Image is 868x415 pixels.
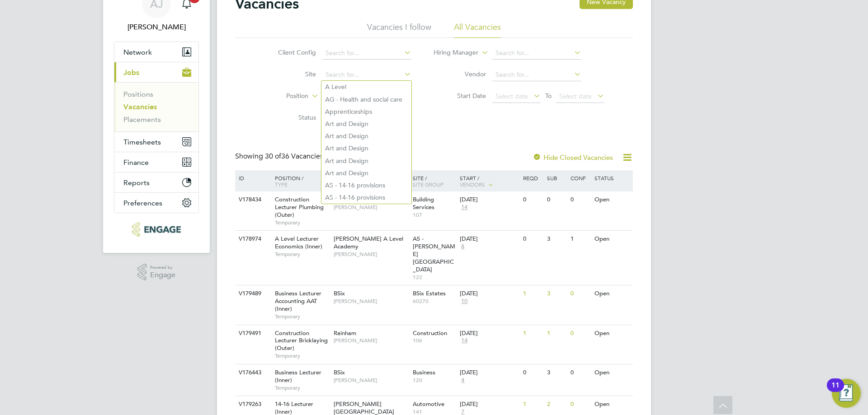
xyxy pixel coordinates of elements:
span: 14 [460,204,469,211]
div: 11 [831,385,840,397]
div: V179491 [236,325,268,342]
div: 0 [568,191,592,208]
span: Reports [123,178,150,187]
span: Business Lecturer Accounting AAT (Inner) [275,289,321,312]
span: 106 [413,337,456,344]
span: Rainham [334,329,356,337]
span: 60270 [413,298,456,305]
label: Site [264,70,316,78]
div: 2 [545,396,568,413]
div: 1 [568,231,592,247]
div: Position / [268,170,331,192]
span: Type [275,181,288,188]
span: Temporary [275,219,329,226]
span: 122 [413,274,456,281]
div: 0 [568,325,592,342]
span: Site Group [413,181,443,188]
li: Art and Design [321,155,411,167]
label: Status [264,113,316,121]
span: Adam Jorey [114,22,199,33]
div: 1 [521,396,544,413]
a: Placements [123,115,161,124]
span: AS - [PERSON_NAME][GEOGRAPHIC_DATA] [413,235,455,273]
div: Sub [545,170,568,186]
button: Open Resource Center, 11 new notifications [832,379,861,408]
div: Status [592,170,632,186]
label: Hiring Manager [426,48,478,57]
span: Business [413,368,435,376]
span: Preferences [123,199,162,207]
div: 3 [545,364,568,381]
span: Temporary [275,313,329,320]
span: BSix [334,368,345,376]
div: Start / [458,170,521,193]
li: All Vacancies [454,22,501,38]
div: Reqd [521,170,544,186]
li: Art and Design [321,130,411,142]
button: Timesheets [114,132,198,152]
div: Open [592,285,632,302]
div: Open [592,396,632,413]
li: AS - 14-16 provisions [321,191,411,204]
div: Showing [235,152,325,161]
span: Construction Lecturer Bricklaying (Outer) [275,329,328,352]
button: Network [114,42,198,62]
label: Position [256,92,308,101]
span: 36 Vacancies [265,152,323,161]
a: Go to home page [114,222,199,237]
div: Open [592,191,632,208]
span: [PERSON_NAME] [334,337,408,344]
div: V179489 [236,285,268,302]
div: Open [592,325,632,342]
input: Search for... [322,47,411,60]
div: [DATE] [460,196,519,204]
div: ID [236,170,268,186]
div: 0 [521,191,544,208]
span: 30 of [265,152,281,161]
div: Open [592,231,632,247]
span: Jobs [123,68,139,77]
div: Jobs [114,82,198,131]
input: Search for... [492,47,581,60]
div: 0 [521,231,544,247]
label: Start Date [434,92,486,100]
button: Jobs [114,62,198,82]
span: 14 [460,337,469,345]
button: Finance [114,152,198,172]
span: [PERSON_NAME] [334,204,408,211]
span: Vendors [460,181,485,188]
span: Powered by [150,264,175,271]
span: Temporary [275,352,329,359]
li: A Level [321,81,411,93]
span: To [542,90,554,102]
input: Search for... [322,69,411,81]
span: 8 [460,243,466,251]
span: Select date [559,92,592,100]
span: 120 [413,377,456,384]
li: Art and Design [321,118,411,130]
a: Vacancies [123,103,157,111]
label: Vendor [434,70,486,78]
div: 3 [545,231,568,247]
div: [DATE] [460,290,519,298]
div: V176443 [236,364,268,381]
div: [DATE] [460,330,519,337]
li: Art and Design [321,167,411,179]
li: Art and Design [321,142,411,154]
input: Search for... [492,69,581,81]
span: Finance [123,158,149,167]
span: A Level Lecturer Economics (Inner) [275,235,322,250]
span: 4 [460,377,466,384]
span: Network [123,48,152,56]
button: Preferences [114,193,198,213]
div: Open [592,364,632,381]
div: 0 [568,285,592,302]
span: BSix [334,289,345,297]
span: Construction Lecturer Plumbing (Outer) [275,196,324,219]
span: Business Lecturer (Inner) [275,368,321,384]
span: 107 [413,211,456,219]
span: Engage [150,271,175,279]
li: AG - Health and social care [321,93,411,106]
span: [PERSON_NAME] [334,251,408,258]
div: 1 [521,325,544,342]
